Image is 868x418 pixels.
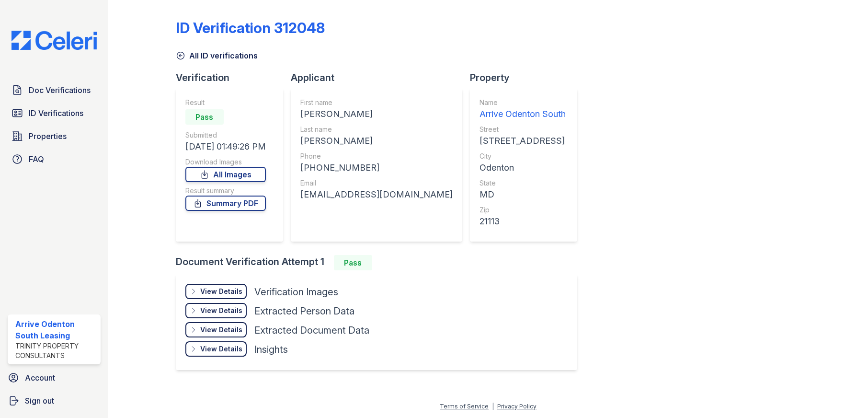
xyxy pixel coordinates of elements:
[15,341,97,360] div: Trinity Property Consultants
[300,107,453,121] div: [PERSON_NAME]
[185,109,224,125] div: Pass
[8,127,101,146] a: Properties
[300,188,453,201] div: [EMAIL_ADDRESS][DOMAIN_NAME]
[185,167,266,182] a: All Images
[176,50,258,61] a: All ID verifications
[29,84,91,96] span: Doc Verifications
[497,403,537,410] a: Privacy Policy
[185,140,266,153] div: [DATE] 01:49:26 PM
[4,368,104,387] a: Account
[480,98,566,121] a: Name Arrive Odenton South
[291,71,470,84] div: Applicant
[8,150,101,169] a: FAQ
[300,134,453,148] div: [PERSON_NAME]
[8,81,101,100] a: Doc Verifications
[185,130,266,140] div: Submitted
[185,98,266,107] div: Result
[440,403,489,410] a: Terms of Service
[480,134,566,148] div: [STREET_ADDRESS]
[300,178,453,188] div: Email
[480,205,566,215] div: Zip
[300,98,453,107] div: First name
[300,151,453,161] div: Phone
[480,178,566,188] div: State
[15,318,97,341] div: Arrive Odenton South Leasing
[176,255,585,270] div: Document Verification Attempt 1
[8,104,101,123] a: ID Verifications
[480,98,566,107] div: Name
[480,107,566,121] div: Arrive Odenton South
[4,391,104,410] a: Sign out
[470,71,585,84] div: Property
[25,372,55,383] span: Account
[480,151,566,161] div: City
[828,380,858,408] iframe: chat widget
[300,161,453,174] div: [PHONE_NUMBER]
[185,157,266,167] div: Download Images
[492,403,494,410] div: |
[25,395,54,406] span: Sign out
[480,125,566,134] div: Street
[200,287,242,296] div: View Details
[300,125,453,134] div: Last name
[254,324,369,337] div: Extracted Document Data
[29,107,83,119] span: ID Verifications
[254,285,338,299] div: Verification Images
[254,304,354,318] div: Extracted Person Data
[176,71,291,84] div: Verification
[176,19,325,36] div: ID Verification 312048
[4,31,104,50] img: CE_Logo_Blue-a8612792a0a2168367f1c8372b55b34899dd931a85d93a1a3d3e32e68fde9ad4.png
[185,186,266,196] div: Result summary
[29,130,67,142] span: Properties
[200,306,242,315] div: View Details
[334,255,372,270] div: Pass
[480,188,566,201] div: MD
[29,153,44,165] span: FAQ
[200,344,242,354] div: View Details
[480,215,566,228] div: 21113
[200,325,242,335] div: View Details
[480,161,566,174] div: Odenton
[254,343,288,356] div: Insights
[185,196,266,211] a: Summary PDF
